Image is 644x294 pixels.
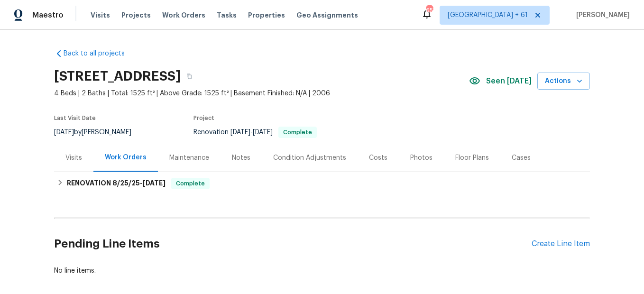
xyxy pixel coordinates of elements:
div: Cases [512,153,531,163]
div: Work Orders [105,153,147,162]
h2: [STREET_ADDRESS] [54,72,181,81]
span: [DATE] [54,129,74,136]
span: [PERSON_NAME] [572,10,630,20]
span: - [230,129,273,136]
div: 657 [426,6,432,15]
div: Visits [65,153,82,163]
span: 8/25/25 [112,180,140,186]
div: by [PERSON_NAME] [54,127,143,138]
div: Costs [369,153,387,163]
span: Seen [DATE] [486,76,532,86]
span: Geo Assignments [296,10,358,20]
span: - [112,180,166,186]
span: [DATE] [253,129,273,136]
div: Photos [410,153,432,163]
h6: RENOVATION [67,178,166,189]
div: No line items. [54,266,590,276]
span: Properties [248,10,285,20]
span: Actions [545,75,582,87]
span: Project [193,115,214,121]
button: Copy Address [181,68,198,85]
span: [GEOGRAPHIC_DATA] + 61 [448,10,528,20]
span: [DATE] [143,180,166,186]
span: [DATE] [230,129,250,136]
div: Condition Adjustments [273,153,346,163]
span: Complete [172,179,209,188]
span: Tasks [217,12,237,18]
div: Notes [232,153,250,163]
h2: Pending Line Items [54,222,532,266]
span: Work Orders [162,10,205,20]
div: Maintenance [169,153,209,163]
span: Complete [279,129,316,135]
div: Floor Plans [455,153,489,163]
span: Renovation [193,129,317,136]
span: Maestro [32,10,64,20]
button: Actions [537,73,590,90]
span: 4 Beds | 2 Baths | Total: 1525 ft² | Above Grade: 1525 ft² | Basement Finished: N/A | 2006 [54,89,469,98]
a: Back to all projects [54,49,145,58]
div: Create Line Item [532,239,590,248]
span: Last Visit Date [54,115,96,121]
span: Projects [121,10,151,20]
div: RENOVATION 8/25/25-[DATE]Complete [54,172,590,195]
span: Visits [91,10,110,20]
